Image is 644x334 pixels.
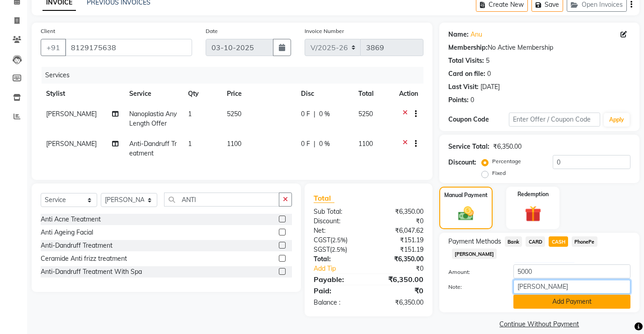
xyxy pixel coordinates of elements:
[520,204,546,224] img: _gift.svg
[448,43,630,52] div: No Active Membership
[319,109,330,119] span: 0 %
[487,69,491,79] div: 0
[394,84,423,104] th: Action
[604,113,630,127] button: Apply
[368,216,430,226] div: ₹0
[480,82,500,92] div: [DATE]
[442,268,507,276] label: Amount:
[41,84,124,104] th: Stylist
[307,226,368,235] div: Net:
[307,216,368,226] div: Discount:
[358,110,373,118] span: 5250
[307,235,368,245] div: ( )
[296,84,353,104] th: Disc
[368,235,430,245] div: ₹151.19
[307,245,368,254] div: ( )
[448,115,509,124] div: Coupon Code
[301,109,310,119] span: 0 F
[368,254,430,264] div: ₹6,350.00
[41,27,55,35] label: Client
[41,254,127,263] div: Ceramide Anti frizz treatment
[452,249,497,259] span: [PERSON_NAME]
[448,158,476,167] div: Discount:
[46,110,97,118] span: [PERSON_NAME]
[509,113,600,127] input: Enter Offer / Coupon Code
[183,84,222,104] th: Qty
[227,140,241,148] span: 1100
[42,67,430,84] div: Services
[307,274,368,285] div: Payable:
[221,84,295,104] th: Price
[470,95,474,105] div: 0
[368,207,430,216] div: ₹6,350.00
[517,190,549,198] label: Redemption
[444,191,488,199] label: Manual Payment
[549,236,568,247] span: CASH
[124,84,183,104] th: Service
[513,295,630,309] button: Add Payment
[448,43,488,52] div: Membership:
[164,193,279,207] input: Search or Scan
[448,30,469,39] div: Name:
[493,142,522,151] div: ₹6,350.00
[486,56,489,66] div: 5
[448,237,501,246] span: Payment Methods
[314,139,315,149] span: |
[470,30,482,39] a: Anu
[206,27,218,35] label: Date
[513,280,630,294] input: Add Note
[41,39,66,56] button: +91
[368,226,430,235] div: ₹6,047.62
[368,274,430,285] div: ₹6,350.00
[332,236,346,244] span: 2.5%
[442,283,507,291] label: Note:
[227,110,241,118] span: 5250
[368,245,430,254] div: ₹151.19
[41,215,101,224] div: Anti Acne Treatment
[492,169,506,177] label: Fixed
[46,140,97,148] span: [PERSON_NAME]
[448,82,479,92] div: Last Visit:
[314,236,330,244] span: CGST
[129,140,177,157] span: Anti-Dandruff Treatment
[188,140,192,148] span: 1
[301,139,310,149] span: 0 F
[453,205,479,223] img: _cash.svg
[41,241,113,250] div: Anti-Dandruff Treatment
[305,27,344,35] label: Invoice Number
[307,264,379,273] a: Add Tip
[307,285,368,296] div: Paid:
[129,110,177,127] span: Nanoplastia Any Length Offer
[492,157,521,165] label: Percentage
[368,298,430,307] div: ₹6,350.00
[41,267,142,277] div: Anti-Dandruff Treatment With Spa
[368,285,430,296] div: ₹0
[307,207,368,216] div: Sub Total:
[358,140,373,148] span: 1100
[448,56,484,66] div: Total Visits:
[379,264,430,273] div: ₹0
[41,228,93,237] div: Anti Ageing Facial
[188,110,192,118] span: 1
[314,245,330,254] span: SGST
[526,236,545,247] span: CARD
[441,320,638,329] a: Continue Without Payment
[314,109,315,119] span: |
[448,95,469,105] div: Points:
[353,84,393,104] th: Total
[332,246,345,253] span: 2.5%
[448,69,485,79] div: Card on file:
[319,139,330,149] span: 0 %
[448,142,489,151] div: Service Total:
[307,254,368,264] div: Total:
[314,193,334,203] span: Total
[572,236,597,247] span: PhonePe
[307,298,368,307] div: Balance :
[513,264,630,278] input: Amount
[65,39,192,56] input: Search by Name/Mobile/Email/Code
[505,236,522,247] span: Bank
